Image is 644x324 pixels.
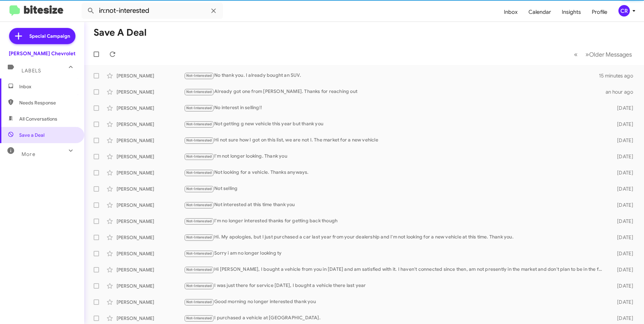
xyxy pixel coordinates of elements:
div: Not selling [184,185,606,193]
span: Save a Deal [19,132,44,138]
span: Older Messages [589,51,632,58]
div: [PERSON_NAME] [117,105,184,111]
div: 15 minutes ago [599,72,639,79]
span: Not-Interested [186,284,212,288]
span: Not-Interested [186,235,212,239]
div: [PERSON_NAME] [117,186,184,192]
div: [PERSON_NAME] [117,137,184,144]
input: Search [82,3,223,19]
span: Not-Interested [186,170,212,175]
div: [PERSON_NAME] Chevrolet [9,50,75,57]
div: Already got one from [PERSON_NAME]. Thanks for reaching out [184,88,606,96]
div: Good morning no longer interested thank you [184,298,606,306]
div: [PERSON_NAME] [117,89,184,95]
div: [DATE] [606,186,639,192]
div: [PERSON_NAME] [117,266,184,273]
div: [DATE] [606,169,639,176]
span: All Conversations [19,116,57,122]
div: Not looking for a vehicle. Thanks anyways. [184,169,606,176]
span: Not-Interested [186,106,212,110]
div: [PERSON_NAME] [117,234,184,241]
div: [DATE] [606,315,639,322]
div: [DATE] [606,153,639,160]
div: an hour ago [606,89,639,95]
span: Inbox [19,83,76,90]
div: CR [618,5,630,17]
a: Insights [556,2,586,22]
div: Hi not sure how I got on this list, we are not I. The market for a new vehicle [184,136,606,144]
div: No interest in selling!! [184,104,606,112]
a: Special Campaign [9,28,75,44]
div: [DATE] [606,250,639,257]
span: Not-Interested [186,251,212,256]
span: « [574,50,578,59]
span: Not-Interested [186,219,212,223]
a: Profile [586,2,613,22]
div: [DATE] [606,234,639,241]
div: [PERSON_NAME] [117,153,184,160]
span: » [585,50,589,59]
span: Not-Interested [186,138,212,142]
div: [PERSON_NAME] [117,169,184,176]
div: I'm no longer interested thanks for getting back though [184,217,606,225]
a: Calendar [523,2,556,22]
button: CR [613,5,637,17]
span: Not-Interested [186,154,212,159]
h1: Save a Deal [94,27,147,38]
div: Hi [PERSON_NAME], I bought a vehicle from you in [DATE] and am satisfied with it. I haven't conne... [184,266,606,273]
div: Not getting g new vehicle this year but thank you [184,120,606,128]
span: Needs Response [19,99,76,106]
span: Not-Interested [186,316,212,320]
div: [PERSON_NAME] [117,250,184,257]
nav: Page navigation example [570,47,636,61]
div: Hi. My apologies, but I just purchased a car last year from your dealership and I'm not looking f... [184,233,606,241]
span: Labels [22,68,41,74]
div: [PERSON_NAME] [117,218,184,225]
span: Not-Interested [186,187,212,191]
div: [PERSON_NAME] [117,299,184,305]
div: Sorry i am no longer looking ty [184,250,606,257]
div: [DATE] [606,105,639,111]
button: Previous [570,47,582,61]
div: [DATE] [606,137,639,144]
span: Special Campaign [29,33,70,39]
div: [DATE] [606,121,639,128]
span: Not-Interested [186,73,212,78]
span: Not-Interested [186,267,212,272]
span: Not-Interested [186,90,212,94]
div: [PERSON_NAME] [117,283,184,289]
div: [DATE] [606,266,639,273]
button: Next [581,47,636,61]
div: [DATE] [606,299,639,305]
div: [PERSON_NAME] [117,121,184,128]
span: More [22,151,35,157]
div: I'm not longer looking. Thank you [184,153,606,160]
div: Not interested at this time thank you [184,201,606,209]
div: [DATE] [606,202,639,208]
div: No thank you. I already bought an SUV. [184,72,599,79]
div: I was just there for service [DATE], I bought a vehicle there last year [184,282,606,290]
span: Not-Interested [186,122,212,126]
span: Not-Interested [186,203,212,207]
div: [PERSON_NAME] [117,202,184,208]
div: [DATE] [606,218,639,225]
div: I purchased a vehicle at [GEOGRAPHIC_DATA]. [184,314,606,322]
span: Not-Interested [186,300,212,304]
div: [PERSON_NAME] [117,315,184,322]
a: Inbox [498,2,523,22]
div: [DATE] [606,283,639,289]
div: [PERSON_NAME] [117,72,184,79]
